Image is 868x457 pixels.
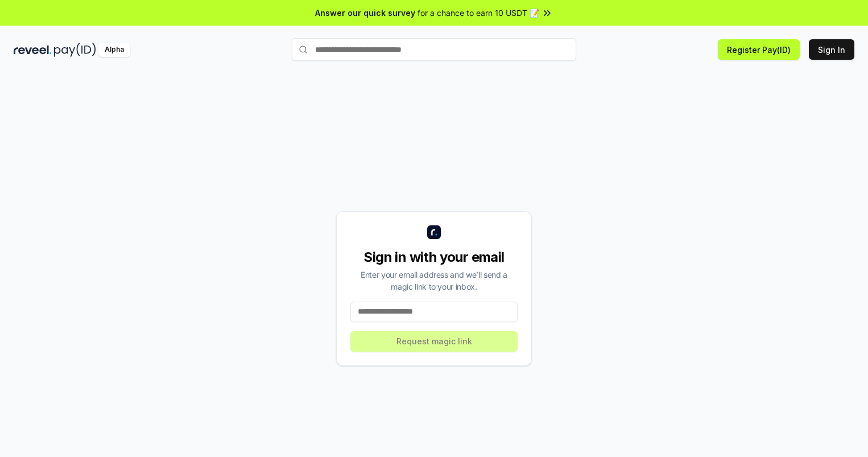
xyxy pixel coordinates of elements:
button: Register Pay(ID) [718,39,800,60]
div: Enter your email address and we’ll send a magic link to your inbox. [350,269,518,293]
div: Alpha [98,43,130,57]
img: logo_small [427,225,441,239]
div: Sign in with your email [350,248,518,266]
span: Answer our quick survey [315,7,415,19]
img: pay_id [54,43,96,57]
button: Sign In [809,39,854,60]
img: reveel_dark [14,43,52,57]
span: for a chance to earn 10 USDT 📝 [418,7,539,19]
